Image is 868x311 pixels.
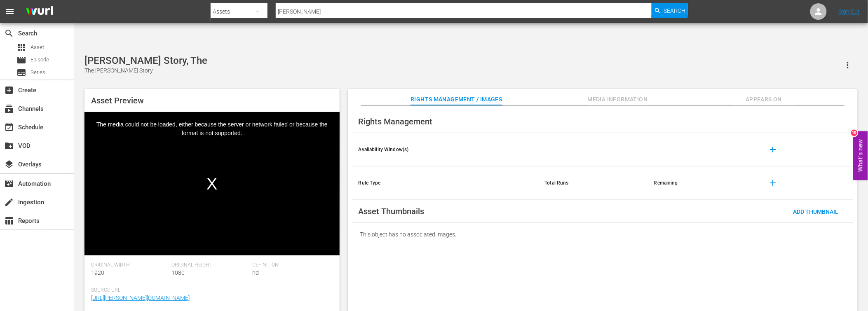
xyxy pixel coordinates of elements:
[851,129,858,136] div: 10
[352,166,538,200] th: Rule Type
[16,68,26,77] span: Series
[763,173,783,193] button: add
[352,223,854,246] div: This object has no associated images.
[4,122,14,132] span: Schedule
[359,117,433,126] span: Rights Management
[84,55,207,66] div: [PERSON_NAME] Story, The
[16,42,26,52] span: Asset
[172,269,185,276] span: 1080
[91,96,144,105] span: Asset Preview
[30,68,45,77] span: Series
[763,140,783,159] button: add
[352,133,538,166] th: Availability Window(s)
[16,55,26,65] span: Episode
[768,178,778,188] span: add
[787,208,845,215] span: Add Thumbnail
[91,269,104,276] span: 1920
[839,8,860,15] a: Sign Out
[4,85,14,95] span: Create
[91,295,190,301] a: [URL][PERSON_NAME][DOMAIN_NAME]
[5,7,15,16] span: menu
[30,56,49,64] span: Episode
[787,204,845,219] button: Add Thumbnail
[768,145,778,154] span: add
[4,104,14,114] span: Channels
[411,94,502,105] span: Rights Management / Images
[647,166,757,200] th: Remaining
[172,262,249,269] span: Original Height
[664,3,686,18] span: Search
[538,166,647,200] th: Total Runs
[91,287,329,294] span: Source Url
[853,131,868,180] button: Open Feedback Widget
[30,43,44,51] span: Asset
[4,179,14,189] span: Automation
[4,159,14,169] span: Overlays
[4,28,14,38] span: Search
[252,269,259,276] span: hd
[252,262,329,269] span: Definition
[91,262,168,269] span: Original Width
[4,141,14,151] span: VOD
[4,216,14,226] span: Reports
[733,94,795,105] span: Appears On
[652,3,688,18] button: Search
[4,197,14,207] span: Ingestion
[84,66,207,75] div: The [PERSON_NAME] Story
[359,206,425,216] span: Asset Thumbnails
[20,2,59,21] img: ans4CAIJ8jUAAAAAAAAAAAAAAAAAAAAAAAAgQb4GAAAAAAAAAAAAAAAAAAAAAAAAJMjXAAAAAAAAAAAAAAAAAAAAAAAAgAT5G...
[587,94,649,105] span: Media Information
[84,112,340,255] div: Video Player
